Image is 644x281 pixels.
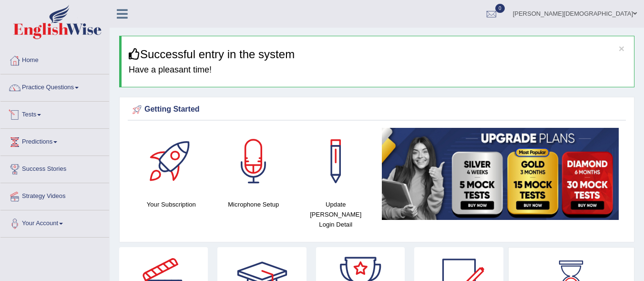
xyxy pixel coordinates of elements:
a: Your Account [0,210,109,234]
img: small5.jpg [382,128,619,220]
a: Strategy Videos [0,183,109,207]
h4: Update [PERSON_NAME] Login Detail [299,199,372,229]
a: Success Stories [0,156,109,180]
a: Predictions [0,129,109,153]
div: Getting Started [130,103,624,117]
a: Home [0,47,109,71]
button: × [619,43,624,53]
h4: Have a pleasant time! [129,65,627,75]
span: 0 [495,4,505,13]
a: Tests [0,102,109,125]
h3: Successful entry in the system [129,48,627,61]
h4: Microphone Setup [217,199,290,209]
h4: Your Subscription [135,199,208,209]
a: Practice Questions [0,74,109,98]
